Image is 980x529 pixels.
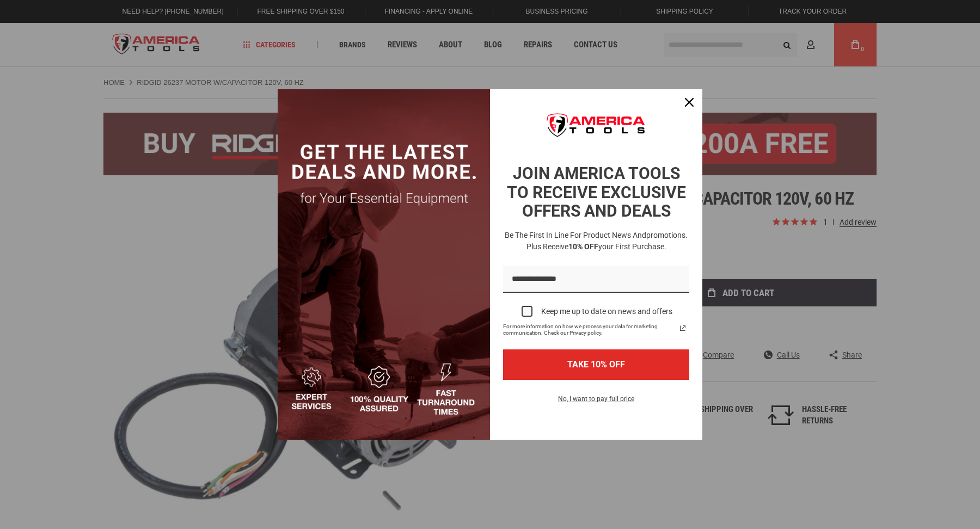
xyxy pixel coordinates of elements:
button: No, I want to pay full price [549,393,643,411]
svg: link icon [676,322,689,335]
iframe: LiveChat chat widget [827,495,980,529]
svg: close icon [685,98,694,107]
button: TAKE 10% OFF [503,349,689,379]
div: Keep me up to date on news and offers [541,307,672,316]
strong: JOIN AMERICA TOOLS TO RECEIVE EXCLUSIVE OFFERS AND DEALS [507,164,686,220]
strong: 10% OFF [568,242,598,251]
button: Close [676,89,702,115]
h3: Be the first in line for product news and [501,230,691,253]
span: For more information on how we process your data for marketing communication. Check our Privacy p... [503,323,676,336]
span: promotions. Plus receive your first purchase. [526,231,688,251]
a: Read our Privacy Policy [676,322,689,335]
input: Email field [503,266,689,293]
